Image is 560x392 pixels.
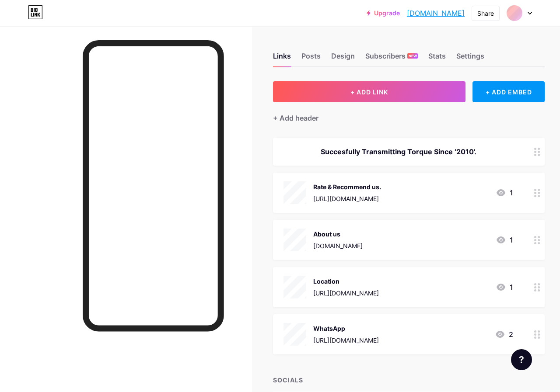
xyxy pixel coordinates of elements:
[313,194,381,203] div: [URL][DOMAIN_NAME]
[407,8,465,18] a: [DOMAIN_NAME]
[313,241,363,250] div: [DOMAIN_NAME]
[313,277,379,286] div: Location
[496,235,513,245] div: 1
[477,9,494,18] div: Share
[495,329,513,340] div: 2
[273,113,318,123] div: + Add header
[428,51,446,66] div: Stats
[313,182,381,191] div: Rate & Recommend us.
[313,324,379,333] div: WhatsApp
[273,81,465,102] button: + ADD LINK
[496,282,513,292] div: 1
[331,51,355,66] div: Design
[273,375,545,385] div: SOCIALS
[409,53,417,59] span: NEW
[301,51,321,66] div: Posts
[496,187,513,198] div: 1
[365,51,418,66] div: Subscribers
[313,229,363,239] div: About us
[350,88,388,96] span: + ADD LINK
[283,146,513,157] div: Succesfully Transmitting Torque Since ‘2010’.
[456,51,484,66] div: Settings
[472,81,545,102] div: + ADD EMBED
[313,288,379,298] div: [URL][DOMAIN_NAME]
[313,336,379,345] div: [URL][DOMAIN_NAME]
[273,51,291,66] div: Links
[367,10,400,17] a: Upgrade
